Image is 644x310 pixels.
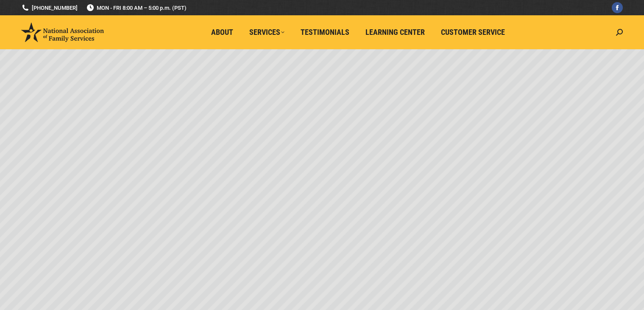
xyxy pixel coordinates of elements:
a: Customer Service [435,24,511,40]
span: Learning Center [365,28,425,37]
span: Services [249,28,284,37]
span: Testimonials [301,28,349,37]
a: About [205,24,239,40]
span: Customer Service [441,28,505,37]
a: Facebook page opens in new window [612,2,623,13]
a: [PHONE_NUMBER] [21,4,78,12]
a: Testimonials [295,24,355,40]
span: About [211,28,233,37]
span: MON - FRI 8:00 AM – 5:00 p.m. (PST) [86,4,187,12]
img: National Association of Family Services [21,23,104,42]
a: Learning Center [360,24,431,40]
